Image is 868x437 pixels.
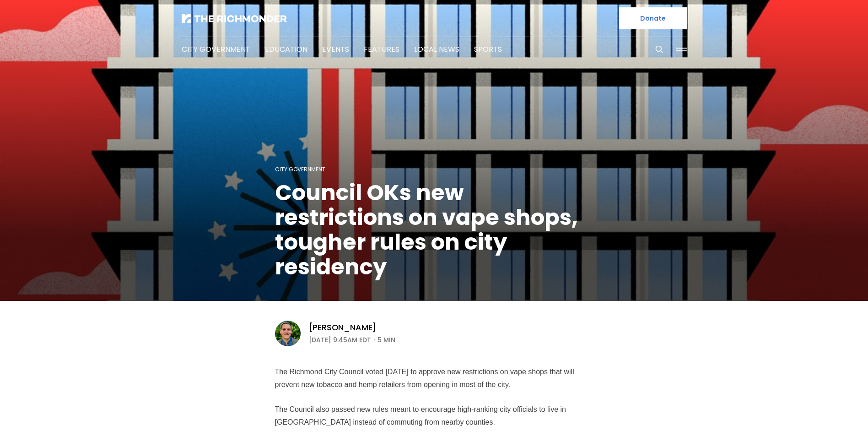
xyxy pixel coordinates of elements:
a: City Government [275,165,325,173]
span: 5 min [377,334,395,345]
a: Local News [414,44,459,55]
a: Events [322,44,349,55]
img: Graham Moomaw [275,321,301,346]
a: City Government [182,44,250,55]
h1: Council OKs new restrictions on vape shops, tougher rules on city residency [275,180,593,279]
img: The Richmonder [182,14,287,23]
p: The Council also passed new rules meant to encourage high-ranking city officials to live in [GEOG... [275,403,593,429]
time: [DATE] 9:45AM EDT [309,334,371,345]
a: Sports [474,44,502,55]
button: Search this site [652,43,666,56]
a: Donate [619,7,687,29]
a: Features [364,44,399,55]
iframe: portal-trigger [791,392,868,437]
a: [PERSON_NAME] [309,322,377,333]
a: Education [265,44,307,55]
p: The Richmond City Council voted [DATE] to approve new restrictions on vape shops that will preven... [275,366,593,391]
